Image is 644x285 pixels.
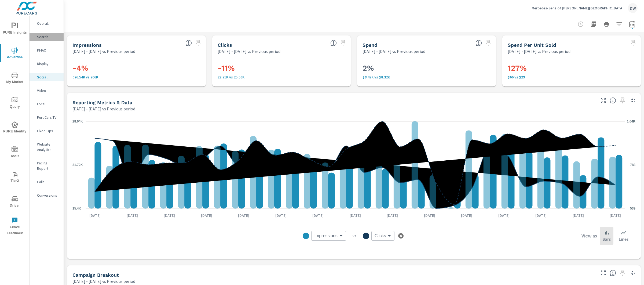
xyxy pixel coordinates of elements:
[599,269,608,277] button: Make Fullscreen
[614,19,625,30] button: Apply Filters
[160,213,179,218] p: [DATE]
[363,42,377,48] h5: Spend
[630,163,635,167] text: 788
[601,19,612,30] button: Print Report
[420,213,439,218] p: [DATE]
[581,233,597,239] h6: View as
[37,193,59,198] p: Conversions
[630,207,635,210] text: 539
[37,74,59,80] p: Social
[72,64,200,73] h3: -4%
[629,96,638,105] button: Minimize Widget
[309,213,327,218] p: [DATE]
[234,213,253,218] p: [DATE]
[218,75,346,79] p: 22,754 vs 25,594
[30,19,64,27] div: Overall
[346,213,365,218] p: [DATE]
[194,39,203,47] span: Select a preset date range to save this widget
[628,3,638,13] div: DW
[72,163,83,167] text: 21.72K
[627,19,638,30] button: Select Date Range
[2,97,28,110] span: Query
[618,96,627,105] span: Select a preset date range to save this widget
[30,60,64,68] div: Display
[508,64,636,73] h3: 127%
[363,48,425,55] p: [DATE] - [DATE] vs Previous period
[30,178,64,186] div: Calls
[457,213,476,218] p: [DATE]
[629,269,638,277] button: Minimize Widget
[37,88,59,93] p: Video
[484,39,493,47] span: Select a preset date range to save this widget
[2,121,28,135] span: PURE Identity
[37,128,59,134] p: Fixed Ops
[599,96,608,105] button: Make Fullscreen
[330,40,337,46] span: The number of times an ad was clicked by a consumer.
[30,100,64,108] div: Local
[30,86,64,95] div: Video
[30,140,64,154] div: Website Analytics
[72,75,200,79] p: 676.54K vs 706K
[2,196,28,209] span: Driver
[72,120,83,123] text: 28.04K
[218,64,346,73] h3: -11%
[2,23,28,36] span: PURE Insights
[2,217,28,236] span: Leave Feedback
[619,236,628,242] p: Lines
[311,231,346,241] div: Impressions
[30,159,64,172] div: Pacing Report
[272,213,290,218] p: [DATE]
[508,75,636,79] p: $66 vs $29
[37,115,59,120] p: PureCars TV
[30,73,64,81] div: Social
[508,42,556,48] h5: Spend Per Unit Sold
[363,75,491,79] p: $8,466 vs $8,324
[37,34,59,39] p: Search
[72,48,135,55] p: [DATE] - [DATE] vs Previous period
[375,233,386,239] span: Clicks
[495,213,513,218] p: [DATE]
[314,233,338,239] span: Impressions
[610,270,616,276] span: This is a summary of Social performance results by campaign. Each column can be sorted.
[602,236,611,242] p: Bars
[30,46,64,54] div: PMAX
[383,213,402,218] p: [DATE]
[346,233,363,238] p: vs
[532,6,624,10] p: Mercedes-Benz of [PERSON_NAME][GEOGRAPHIC_DATA]
[72,207,81,210] text: 15.4K
[86,213,104,218] p: [DATE]
[588,19,599,30] button: "Export Report to PDF"
[185,40,192,46] span: The number of times an ad was shown on your behalf.
[532,213,550,218] p: [DATE]
[197,213,216,218] p: [DATE]
[475,40,482,46] span: The amount of money spent on advertising during the period.
[629,39,638,47] span: Select a preset date range to save this widget
[363,64,491,73] h3: 2%
[0,16,29,239] div: nav menu
[618,269,627,277] span: Select a preset date range to save this widget
[2,171,28,184] span: Tier2
[371,231,395,241] div: Clicks
[72,272,119,278] h5: Campaign Breakout
[123,213,142,218] p: [DATE]
[627,120,635,123] text: 1.04K
[610,97,616,104] span: Understand Social data over time and see how metrics compare to each other.
[37,160,59,171] p: Pacing Report
[37,142,59,152] p: Website Analytics
[72,278,135,284] p: [DATE] - [DATE] vs Previous period
[2,72,28,85] span: My Market
[2,47,28,60] span: Advertise
[30,113,64,121] div: PureCars TV
[2,146,28,159] span: Tools
[218,48,280,55] p: [DATE] - [DATE] vs Previous period
[37,179,59,185] p: Calls
[37,48,59,53] p: PMAX
[218,42,232,48] h5: Clicks
[30,127,64,135] div: Fixed Ops
[30,33,64,41] div: Search
[37,101,59,107] p: Local
[72,100,132,105] h5: Reporting Metrics & Data
[508,48,570,55] p: [DATE] - [DATE] vs Previous period
[569,213,588,218] p: [DATE]
[30,191,64,199] div: Conversions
